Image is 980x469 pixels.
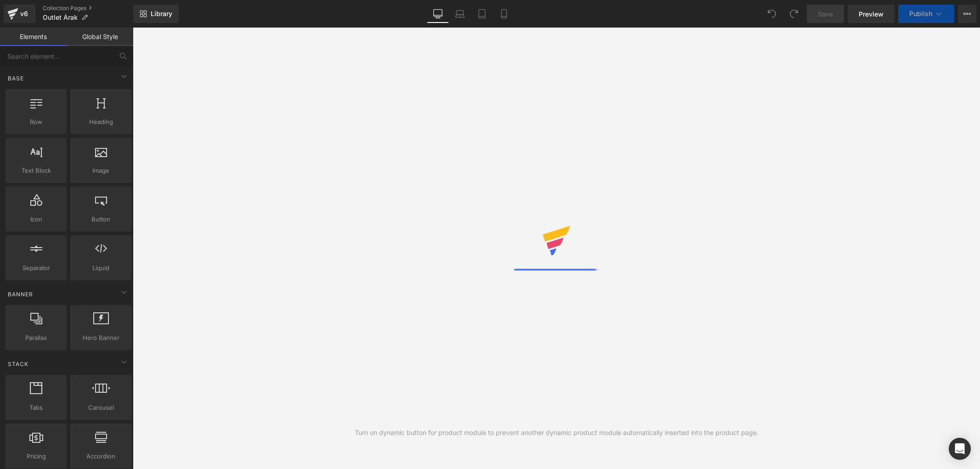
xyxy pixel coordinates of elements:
[8,166,64,175] span: Text Block
[493,5,515,23] a: Mobile
[949,438,971,460] div: Open Intercom Messenger
[958,5,976,23] button: More
[73,215,129,224] span: Button
[73,333,129,343] span: Hero Banner
[848,5,895,23] a: Preview
[151,10,172,18] span: Library
[8,333,64,343] span: Parallax
[18,8,30,20] div: v6
[67,28,133,46] a: Global Style
[427,5,449,23] a: Desktop
[73,166,129,175] span: Image
[7,290,34,299] span: Banner
[8,403,64,412] span: Tabs
[73,403,129,412] span: Carousel
[133,5,179,23] a: New Library
[818,9,833,19] span: Save
[785,5,803,23] button: Redo
[43,14,78,21] span: Outlet Árak
[7,360,29,368] span: Stack
[355,428,759,438] div: Turn on dynamic button for product module to prevent another dynamic product module automatically...
[73,117,129,127] span: Heading
[8,263,64,273] span: Separator
[7,74,25,83] span: Base
[43,5,133,12] a: Collection Pages
[73,452,129,461] span: Accordion
[471,5,493,23] a: Tablet
[859,9,884,19] span: Preview
[909,10,932,17] span: Publish
[8,117,64,127] span: Row
[73,263,129,273] span: Liquid
[449,5,471,23] a: Laptop
[763,5,781,23] button: Undo
[898,5,954,23] button: Publish
[8,452,64,461] span: Pricing
[8,215,64,224] span: Icon
[4,5,35,23] a: v6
